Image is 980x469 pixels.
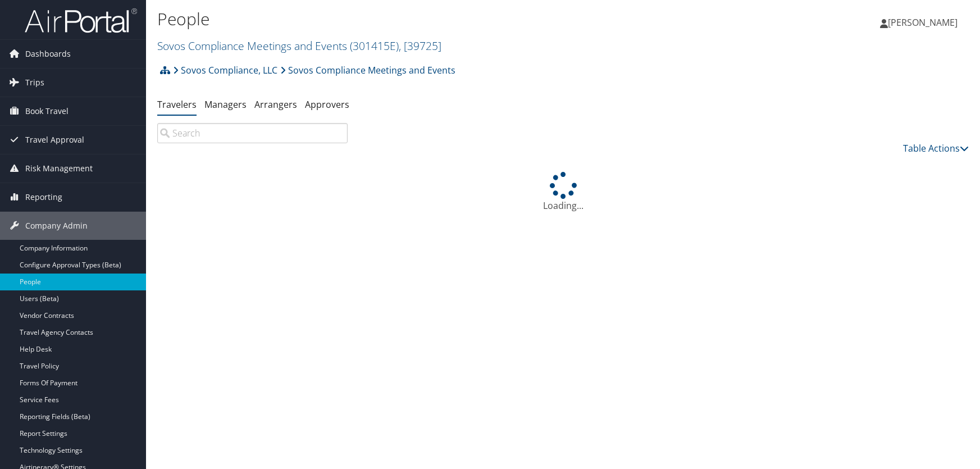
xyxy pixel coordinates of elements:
a: Sovos Compliance Meetings and Events [280,59,455,81]
a: Table Actions [903,142,969,154]
span: Risk Management [25,154,93,183]
span: Reporting [25,183,62,211]
a: Sovos Compliance, LLC [173,59,277,81]
a: Approvers [305,98,349,111]
a: Arrangers [254,98,297,111]
h1: People [157,7,698,31]
a: Travelers [157,98,197,111]
a: [PERSON_NAME] [880,6,969,39]
span: ( 301415E ) [350,38,399,53]
span: Book Travel [25,97,69,125]
img: airportal-logo.png [25,7,137,34]
a: Sovos Compliance Meetings and Events [157,38,441,53]
div: Loading... [157,172,969,212]
span: Dashboards [25,40,71,68]
input: Search [157,123,348,143]
span: , [ 39725 ] [399,38,441,53]
span: Trips [25,69,44,97]
span: Company Admin [25,212,88,240]
span: [PERSON_NAME] [888,16,958,29]
a: Managers [204,98,247,111]
span: Travel Approval [25,126,84,154]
